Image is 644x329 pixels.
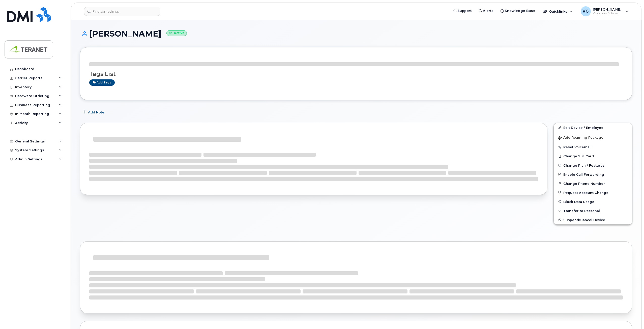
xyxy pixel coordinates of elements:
button: Request Account Change [554,188,632,197]
button: Change Plan / Features [554,161,632,170]
button: Suspend/Cancel Device [554,215,632,224]
span: Change Plan / Features [563,163,605,167]
span: Suspend/Cancel Device [563,218,605,222]
h3: Tags List [89,71,623,77]
button: Change Phone Number [554,179,632,188]
button: Add Roaming Package [554,132,632,142]
h1: [PERSON_NAME] [80,29,632,38]
span: Enable Call Forwarding [563,172,604,176]
button: Add Note [80,108,109,117]
button: Transfer to Personal [554,206,632,215]
a: Edit Device / Employee [554,123,632,132]
button: Enable Call Forwarding [554,170,632,179]
button: Block Data Usage [554,197,632,206]
span: Add Note [88,110,104,115]
span: Add Roaming Package [558,136,603,140]
a: Add tags [89,79,115,86]
button: Change SIM Card [554,152,632,161]
button: Reset Voicemail [554,142,632,152]
small: Active [166,30,187,36]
